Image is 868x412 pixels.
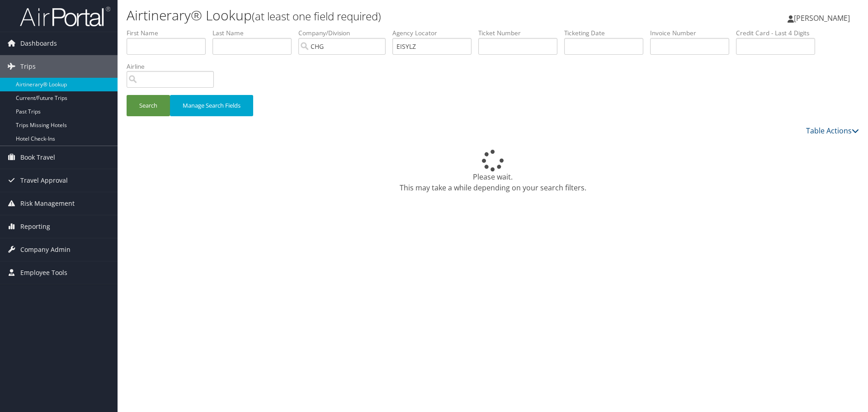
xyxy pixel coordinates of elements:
[20,55,36,78] span: Trips
[392,28,478,38] label: Agency Locator
[20,261,67,284] span: Employee Tools
[212,28,298,38] label: Last Name
[788,5,859,32] a: [PERSON_NAME]
[794,13,850,23] span: [PERSON_NAME]
[20,146,55,169] span: Book Travel
[20,32,57,55] span: Dashboards
[736,28,822,38] label: Credit Card - Last 4 Digits
[170,95,253,116] button: Manage Search Fields
[650,28,736,38] label: Invoice Number
[20,169,68,192] span: Travel Approval
[127,28,212,38] label: First Name
[20,6,110,27] img: airportal-logo.png
[20,192,75,215] span: Risk Management
[127,62,221,71] label: Airline
[252,9,381,24] small: (at least one field required)
[806,126,859,136] a: Table Actions
[127,95,170,116] button: Search
[20,238,71,261] span: Company Admin
[20,215,50,238] span: Reporting
[564,28,650,38] label: Ticketing Date
[298,28,392,38] label: Company/Division
[478,28,564,38] label: Ticket Number
[127,150,859,193] div: Please wait. This may take a while depending on your search filters.
[127,6,615,25] h1: Airtinerary® Lookup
